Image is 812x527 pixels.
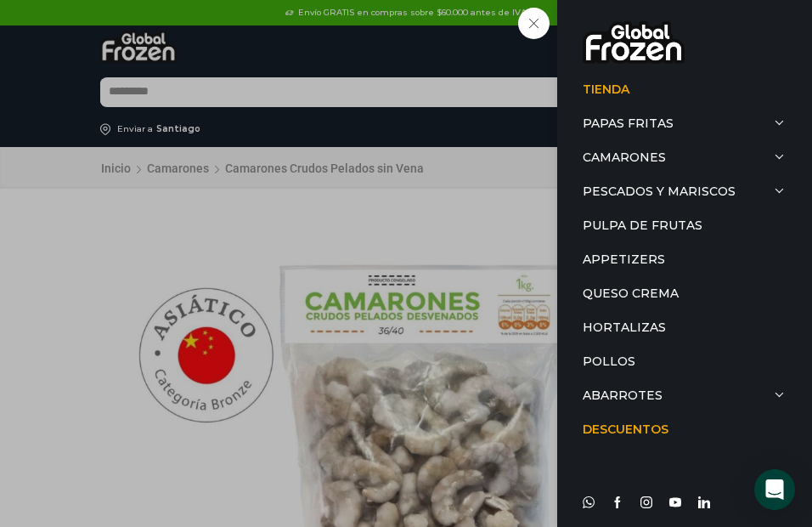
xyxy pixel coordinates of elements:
a: Camarones [583,140,787,174]
a: Papas Fritas [583,106,787,140]
a: Pulpa de Frutas [583,208,787,242]
div: Open Intercom Messenger [754,469,795,510]
a: Tienda [583,72,787,106]
a: Queso Crema [583,276,787,310]
a: Appetizers [583,242,787,276]
a: Hortalizas [583,310,787,344]
a: Descuentos [583,412,787,446]
a: Pescados y Mariscos [583,174,787,208]
a: Pollos [583,344,787,378]
a: Abarrotes [583,378,787,412]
